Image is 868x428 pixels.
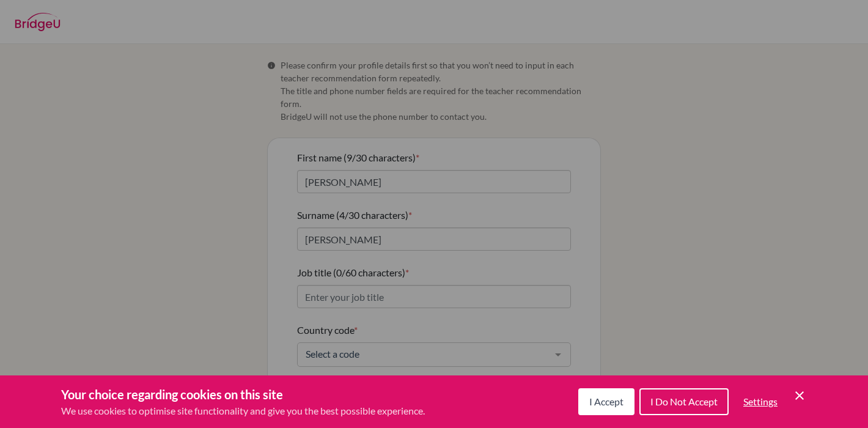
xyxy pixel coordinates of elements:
p: We use cookies to optimise site functionality and give you the best possible experience. [61,404,425,418]
button: Save and close [792,388,807,403]
button: I Do Not Accept [639,388,729,415]
h3: Your choice regarding cookies on this site [61,385,425,404]
span: Settings [743,396,778,407]
button: Settings [734,389,787,414]
span: I Do Not Accept [650,396,718,407]
button: I Accept [578,388,634,415]
span: I Accept [589,396,623,407]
